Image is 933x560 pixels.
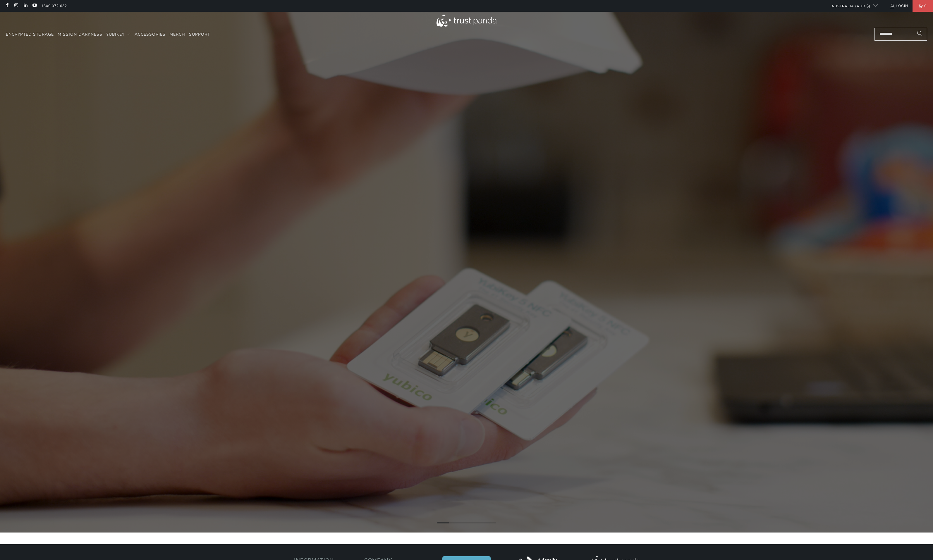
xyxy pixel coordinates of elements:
[6,32,54,37] span: Encrypted Storage
[461,522,472,523] li: Page dot 3
[6,28,210,42] nav: Translation missing: en.navigation.header.main_nav
[32,4,37,8] a: Trust Panda Australia on YouTube
[169,32,185,37] span: Merch
[437,522,449,523] li: Page dot 1
[58,32,102,37] span: Mission Darkness
[106,28,131,42] summary: YubiKey
[135,28,166,42] a: Accessories
[449,522,461,523] li: Page dot 2
[169,28,185,42] a: Merch
[23,4,28,8] a: Trust Panda Australia on LinkedIn
[484,522,496,523] li: Page dot 5
[913,28,927,41] button: Search
[4,4,9,8] a: Trust Panda Australia on Facebook
[41,3,67,9] a: 1300 072 632
[189,32,210,37] span: Support
[106,32,125,37] span: YubiKey
[13,4,18,8] a: Trust Panda Australia on Instagram
[472,522,484,523] li: Page dot 4
[874,28,927,41] input: Search...
[58,28,102,42] a: Mission Darkness
[889,3,908,9] a: Login
[189,28,210,42] a: Support
[135,32,166,37] span: Accessories
[437,15,496,27] img: Trust Panda Australia
[6,28,54,42] a: Encrypted Storage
